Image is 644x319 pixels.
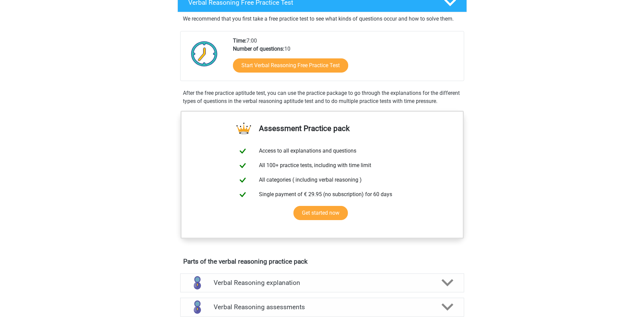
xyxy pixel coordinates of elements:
[189,274,206,291] img: verbal reasoning explanations
[233,46,284,52] b: Number of questions:
[214,279,431,287] h4: Verbal Reasoning explanation
[228,37,463,81] div: 7:00 10
[183,15,461,23] p: We recommend that you first take a free practice test to see what kinds of questions occur and ho...
[233,37,246,44] b: Time:
[177,273,467,292] a: explanations Verbal Reasoning explanation
[189,298,206,316] img: verbal reasoning assessments
[177,298,467,317] a: assessments Verbal Reasoning assessments
[180,89,464,105] div: After the free practice aptitude test, you can use the practice package to go through the explana...
[183,258,461,265] h4: Parts of the verbal reasoning practice pack
[293,206,348,220] a: Get started now
[233,58,348,73] a: Start Verbal Reasoning Free Practice Test
[214,303,431,311] h4: Verbal Reasoning assessments
[187,37,221,71] img: Clock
